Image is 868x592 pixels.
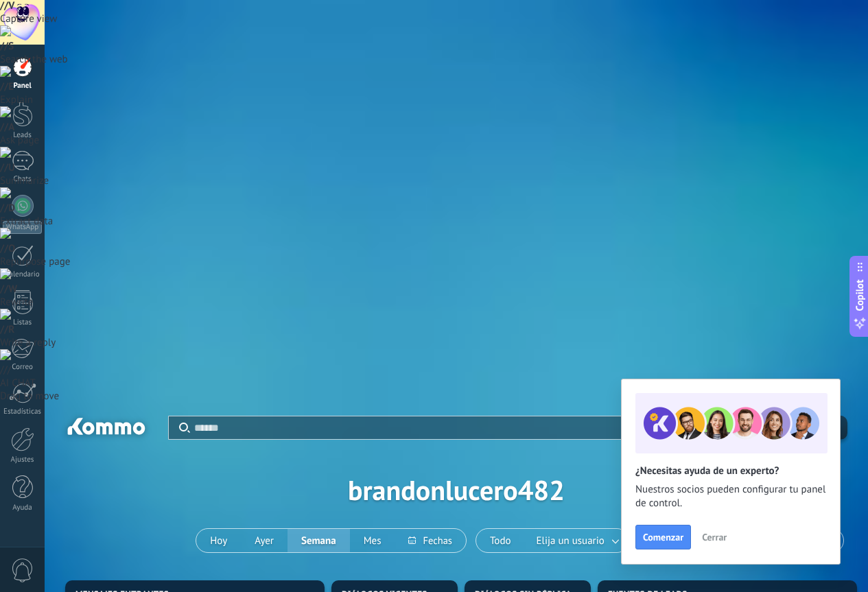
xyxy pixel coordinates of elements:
div: Estadísticas [3,407,43,416]
button: Mes [350,529,395,552]
button: Hoy [196,529,241,552]
span: Nuestros socios pueden configurar tu panel de control. [635,483,826,510]
span: Cerrar [702,532,727,542]
button: Fechas [395,529,465,552]
button: Todo [476,529,525,552]
div: Ajustes [3,455,43,464]
button: Semana [288,529,350,552]
h2: ¿Necesitas ayuda de un experto? [635,464,826,477]
span: Comenzar [643,532,683,542]
button: Comenzar [635,525,691,549]
button: Cerrar [696,527,733,547]
div: Ayuda [3,504,43,512]
span: Elija un usuario [534,532,607,550]
button: Ayer [241,529,288,552]
button: Elija un usuario [525,529,629,552]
